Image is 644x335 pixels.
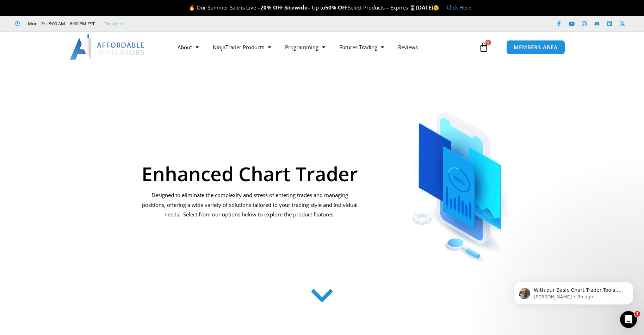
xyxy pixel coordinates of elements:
[416,4,440,11] strong: [DATE]
[171,39,206,55] a: About
[506,40,565,55] a: MEMBERS AREA
[389,94,533,266] img: ChartTrader | Affordable Indicators – NinjaTrader
[433,4,440,11] span: 🌞
[284,4,308,11] strong: Sitewide
[105,19,125,28] a: Trustpilot
[503,267,644,316] iframe: Intercom notifications message
[26,19,95,28] span: Mon - Fri: 8:00 AM – 6:00 PM EST
[447,4,471,11] a: Click Here
[171,39,477,55] nav: Menu
[70,34,145,60] img: LogoAI | Affordable Indicators – NinjaTrader
[332,39,391,55] a: Futures Trading
[206,39,278,55] a: NinjaTrader Products
[468,37,499,57] a: 0
[634,311,640,317] span: 1
[620,311,637,328] iframe: Intercom live chat
[485,40,491,45] span: 0
[141,164,359,183] h1: Enhanced Chart Trader
[188,4,416,11] span: 🔥 Our Summer Sale is Live – – Up to Select Products – Expires ⌛
[391,39,425,55] a: Reviews
[514,45,558,50] span: MEMBERS AREA
[325,4,348,11] strong: 50% OFF
[278,39,332,55] a: Programming
[260,4,283,11] strong: 20% OFF
[141,190,359,220] p: Designed to eliminate the complexity and stress of entering trades and managing positions, offeri...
